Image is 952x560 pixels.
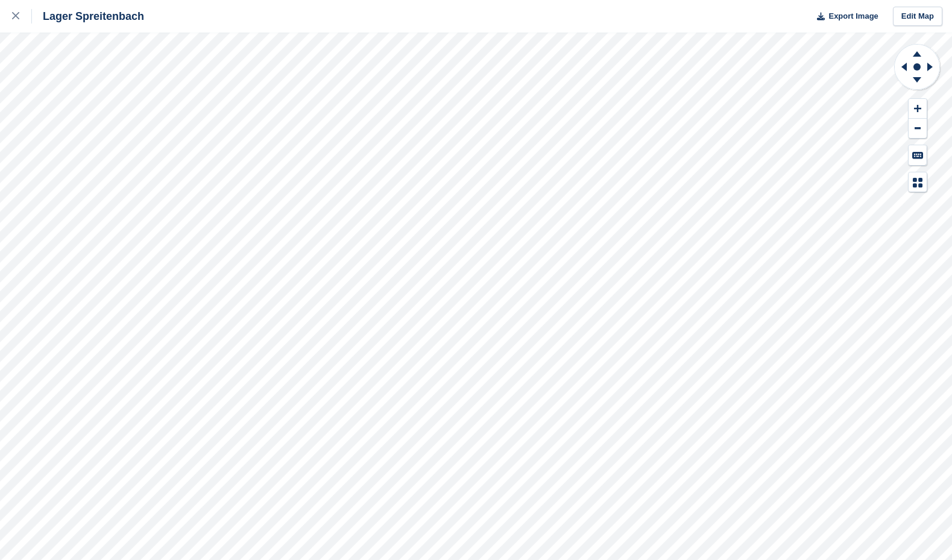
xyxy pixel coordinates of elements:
button: Export Image [810,7,878,27]
a: Edit Map [893,7,942,27]
div: Lager Spreitenbach [32,9,144,24]
span: Export Image [828,10,878,22]
button: Map Legend [909,172,927,192]
button: Zoom Out [909,119,927,139]
button: Keyboard Shortcuts [909,145,927,165]
button: Zoom In [909,99,927,119]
